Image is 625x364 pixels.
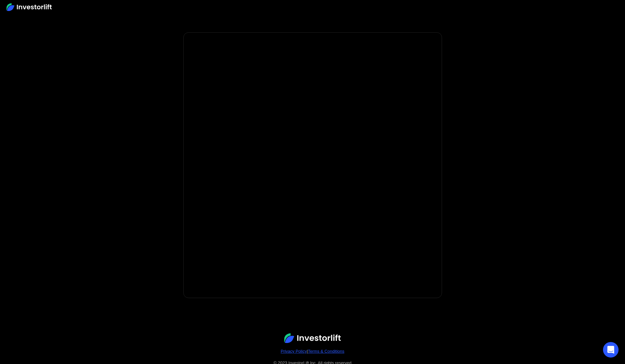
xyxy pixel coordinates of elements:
div: Open Intercom Messenger [603,342,619,358]
iframe: Investorlift | Book A Demo [187,36,438,294]
a: Terms & Conditions [308,349,344,354]
div: | [13,348,612,355]
a: Privacy Policy [281,349,307,354]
